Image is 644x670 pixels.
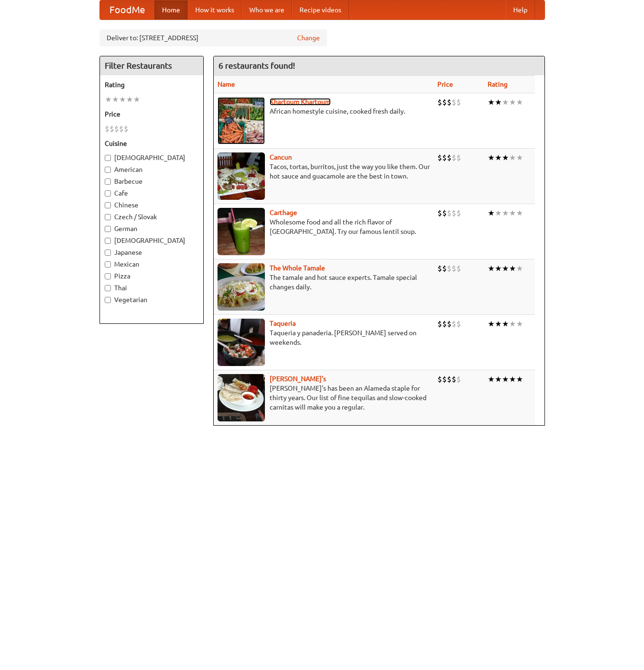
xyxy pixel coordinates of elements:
[456,208,461,218] li: $
[437,208,442,218] li: $
[105,153,199,162] label: [DEMOGRAPHIC_DATA]
[105,167,111,173] input: American
[488,97,495,107] li: ★
[105,259,199,269] label: Mexican
[502,208,509,218] li: ★
[105,214,111,220] input: Czech / Slovak
[488,152,495,163] li: ★
[154,0,188,19] a: Home
[437,97,442,107] li: $
[509,263,516,274] li: ★
[509,97,516,107] li: ★
[105,124,109,134] li: $
[270,320,296,327] a: Taqueria
[105,297,111,303] input: Vegetarian
[502,152,509,163] li: ★
[105,261,111,268] input: Mexican
[442,319,447,329] li: $
[495,319,502,329] li: ★
[442,208,447,218] li: $
[452,152,456,163] li: $
[456,263,461,274] li: $
[270,153,292,161] a: Cancun
[105,273,111,279] input: Pizza
[447,263,452,274] li: $
[218,97,265,144] img: khartoum.jpg
[100,29,327,46] div: Deliver to: [STREET_ADDRESS]
[105,177,199,186] label: Barbecue
[119,94,126,105] li: ★
[126,94,133,105] li: ★
[509,208,516,218] li: ★
[133,94,140,105] li: ★
[442,97,447,107] li: $
[100,0,154,19] a: FoodMe
[516,152,523,163] li: ★
[447,374,452,384] li: $
[452,374,456,384] li: $
[292,0,349,19] a: Recipe videos
[488,208,495,218] li: ★
[114,124,119,134] li: $
[447,97,452,107] li: $
[105,139,199,148] h5: Cuisine
[218,162,430,181] p: Tacos, tortas, burritos, just the way you like them. Our hot sauce and guacamole are the best in ...
[105,109,199,119] h5: Price
[442,374,447,384] li: $
[437,80,453,88] a: Price
[105,250,111,256] input: Japanese
[218,152,265,200] img: cancun.jpg
[509,152,516,163] li: ★
[456,97,461,107] li: $
[105,200,199,210] label: Chinese
[437,263,442,274] li: $
[105,179,111,185] input: Barbecue
[502,319,509,329] li: ★
[124,124,128,134] li: $
[218,263,265,311] img: wholetamale.jpg
[218,328,430,347] p: Taqueria y panaderia. [PERSON_NAME] served on weekends.
[270,375,326,383] a: [PERSON_NAME]'s
[112,94,119,105] li: ★
[437,152,442,163] li: $
[100,56,203,75] h4: Filter Restaurants
[437,319,442,329] li: $
[495,152,502,163] li: ★
[502,263,509,274] li: ★
[516,208,523,218] li: ★
[218,374,265,421] img: pedros.jpg
[270,209,297,216] a: Carthage
[105,202,111,208] input: Chinese
[218,61,295,70] ng-pluralize: 6 restaurants found!
[188,0,242,19] a: How it works
[456,152,461,163] li: $
[218,107,430,116] p: African homestyle cuisine, cooked fresh daily.
[270,98,331,106] a: Khartoum Khartoum
[105,94,112,105] li: ★
[218,273,430,292] p: The tamale and hot sauce experts. Tamale special changes daily.
[502,97,509,107] li: ★
[502,374,509,384] li: ★
[105,226,111,232] input: German
[270,264,325,272] b: The Whole Tamale
[105,236,199,245] label: [DEMOGRAPHIC_DATA]
[442,263,447,274] li: $
[495,97,502,107] li: ★
[105,271,199,281] label: Pizza
[509,319,516,329] li: ★
[105,285,111,291] input: Thai
[437,374,442,384] li: $
[495,263,502,274] li: ★
[516,319,523,329] li: ★
[452,263,456,274] li: $
[488,319,495,329] li: ★
[105,80,199,89] h5: Rating
[442,152,447,163] li: $
[218,208,265,255] img: carthage.jpg
[218,384,430,412] p: [PERSON_NAME]'s has been an Alameda staple for thirty years. Our list of fine tequilas and slow-c...
[105,238,111,244] input: [DEMOGRAPHIC_DATA]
